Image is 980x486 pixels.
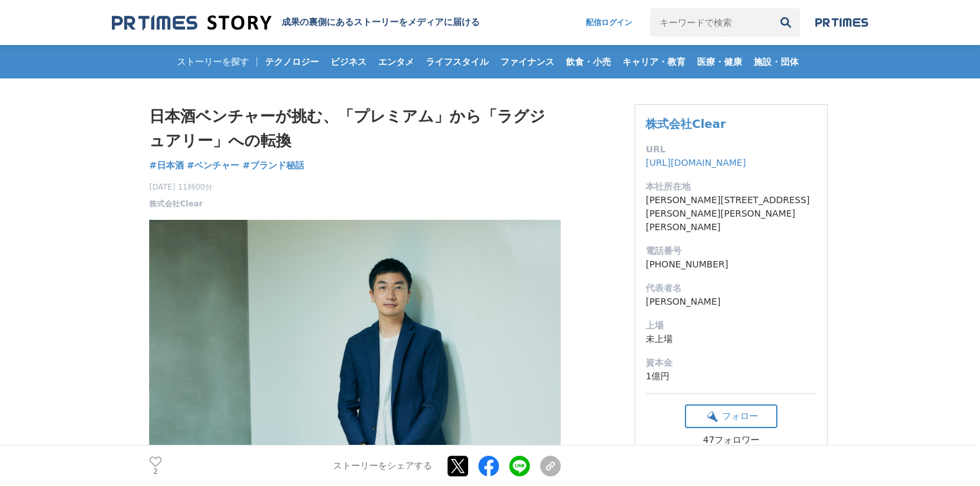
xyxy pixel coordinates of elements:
button: フォロー [685,404,777,428]
span: #ベンチャー [187,159,240,171]
span: [DATE] 11時00分 [149,181,213,193]
a: テクノロジー [260,45,324,78]
dt: 本社所在地 [646,180,817,194]
div: 47フォロワー [685,435,777,446]
span: 医療・健康 [692,56,747,67]
dd: 1億円 [646,370,817,383]
a: 成果の裏側にあるストーリーをメディアに届ける 成果の裏側にあるストーリーをメディアに届ける [112,14,480,32]
span: ファイナンス [495,56,559,67]
dt: URL [646,143,817,156]
span: テクノロジー [260,56,324,67]
span: ライフスタイル [421,56,494,67]
a: 医療・健康 [692,45,747,78]
dt: 代表者名 [646,282,817,295]
input: キーワードで検索 [650,8,772,37]
img: 成果の裏側にあるストーリーをメディアに届ける [112,14,271,32]
p: 2 [149,469,162,475]
a: キャリア・教育 [617,45,691,78]
a: 施設・団体 [749,45,804,78]
a: ファイナンス [495,45,559,78]
a: #ベンチャー [187,159,240,172]
button: 検索 [772,8,800,37]
dd: [PERSON_NAME] [646,295,817,309]
span: キャリア・教育 [617,56,691,67]
a: 株式会社Clear [149,198,203,210]
img: prtimes [815,17,868,28]
dd: 未上場 [646,332,817,346]
span: ビジネス [325,56,372,67]
dd: [PHONE_NUMBER] [646,258,817,271]
a: #日本酒 [149,159,184,172]
a: エンタメ [373,45,419,78]
a: #ブランド秘話 [242,159,304,172]
a: ビジネス [325,45,372,78]
h2: 成果の裏側にあるストーリーをメディアに届ける [282,17,480,28]
a: [URL][DOMAIN_NAME] [646,157,746,168]
p: ストーリーをシェアする [333,460,432,472]
a: 飲食・小売 [561,45,616,78]
dt: 上場 [646,319,817,332]
span: 施設・団体 [749,56,804,67]
dd: [PERSON_NAME][STREET_ADDRESS][PERSON_NAME][PERSON_NAME][PERSON_NAME] [646,194,817,234]
dt: 資本金 [646,356,817,370]
h1: 日本酒ベンチャーが挑む、「プレミアム」から「ラグジュアリー」への転換 [149,104,561,154]
span: 飲食・小売 [561,56,616,67]
a: 株式会社Clear [646,117,726,130]
a: 配信ログイン [573,8,645,37]
span: #ブランド秘話 [242,159,304,171]
span: エンタメ [373,56,419,67]
span: #日本酒 [149,159,184,171]
dt: 電話番号 [646,244,817,258]
a: ライフスタイル [421,45,494,78]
